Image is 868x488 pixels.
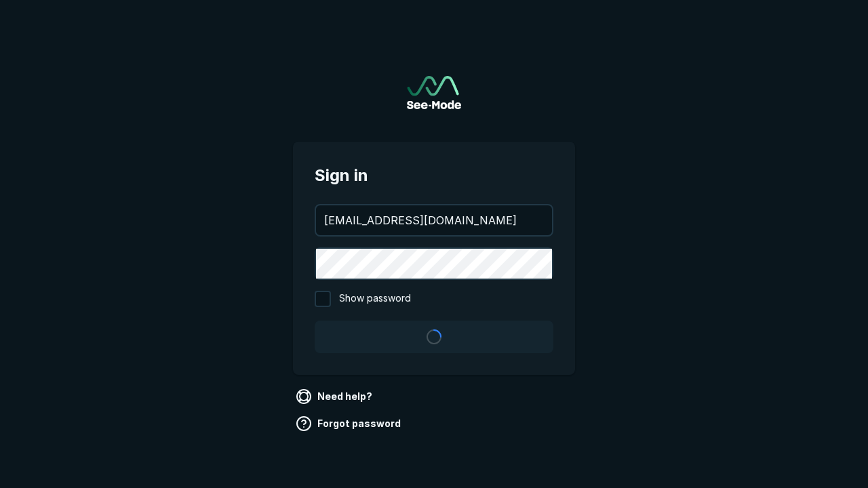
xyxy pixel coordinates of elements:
a: Forgot password [293,413,406,434]
span: Show password [339,291,411,307]
img: See-Mode Logo [407,76,461,109]
input: your@email.com [316,205,552,235]
a: Need help? [293,386,378,407]
span: Sign in [315,163,553,188]
a: Go to sign in [407,76,461,109]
